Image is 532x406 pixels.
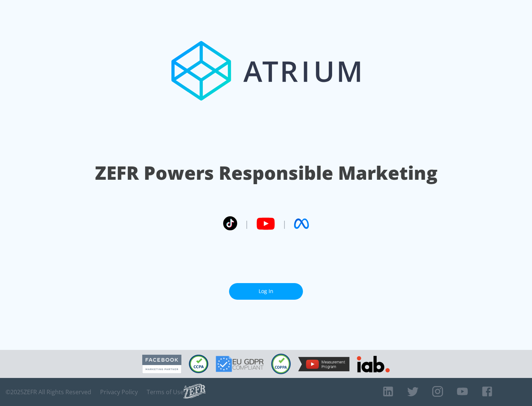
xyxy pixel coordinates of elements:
span: © 2025 ZEFR All Rights Reserved [6,388,91,396]
img: IAB [357,356,390,372]
img: CCPA Compliant [189,355,208,373]
img: GDPR Compliant [216,356,264,372]
h1: ZEFR Powers Responsible Marketing [95,160,437,186]
a: Log In [229,283,303,300]
span: | [282,218,287,229]
img: COPPA Compliant [271,354,291,374]
img: YouTube Measurement Program [298,357,349,371]
a: Terms of Use [147,388,184,396]
a: Privacy Policy [100,388,138,396]
img: Facebook Marketing Partner [142,355,181,374]
span: | [245,218,249,229]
